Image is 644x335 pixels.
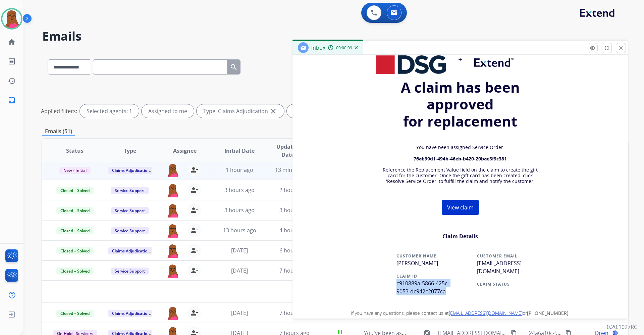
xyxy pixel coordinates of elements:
span: Closed – Solved [56,207,94,214]
mat-icon: person_remove [190,246,198,254]
span: [PERSON_NAME] [396,259,438,267]
img: avatar [2,9,21,28]
span: Service Support [111,187,149,194]
span: [EMAIL_ADDRESS][DOMAIN_NAME] [477,259,522,275]
img: agent-avatar [166,163,179,177]
mat-icon: inbox [8,96,16,104]
span: [DATE] [231,309,248,317]
span: Initial Date [224,147,255,155]
mat-icon: search [230,63,238,71]
span: New - Initial [59,167,91,174]
a: [EMAIL_ADDRESS][DOMAIN_NAME] [449,310,523,316]
mat-icon: close [618,45,624,51]
div: Selected agents: 1 [80,104,139,118]
span: 7 hours ago [279,309,310,317]
span: 1 hour ago [226,166,253,174]
img: agent-avatar [166,183,179,197]
mat-icon: person_remove [190,166,198,174]
a: View claim [442,200,479,215]
p: 0.20.1027RC [607,323,637,331]
strong: CLAIM STATUS [477,281,510,287]
span: 2 hours ago [279,186,310,194]
p: You have been assigned Service Order: [380,145,541,150]
img: agent-avatar [166,244,179,258]
strong: 76ab99d1-494b-46eb-b420-20bae3f9c381 [414,155,507,162]
span: Closed – Solved [56,227,94,234]
span: Claims Adjudication [108,247,154,254]
mat-icon: list_alt [8,57,16,65]
img: Extend%E2%84%A2_color%20%281%29.png [474,58,514,67]
mat-icon: person_remove [190,226,198,234]
h2: Emails [42,30,628,43]
span: c910889a-5866-425c-9053-dc942c2077ca [396,280,449,295]
mat-icon: fullscreen [604,45,610,51]
span: 7 hours ago [279,267,310,274]
span: Claims Adjudication [108,310,154,317]
p: Reference the Replacement Value field on the claim to create the gift card for the customer. Once... [380,167,541,184]
span: 00:00:09 [336,45,352,51]
mat-icon: person_remove [190,186,198,194]
span: Closed – Solved [56,247,94,254]
strong: CUSTOMER EMAIL [477,253,518,259]
img: DSG logo [376,55,446,74]
span: Service Support [111,268,149,275]
mat-icon: person_remove [190,267,198,275]
div: Type: Service Support [287,104,365,118]
strong: A claim has been approved for replacement [401,78,520,131]
span: 3 hours ago [224,206,255,214]
span: Service Support [111,207,149,214]
p: If you have any questions, please contact us at or . [304,310,616,316]
mat-icon: remove_red_eye [590,45,596,51]
span: Service Support [111,227,149,234]
span: 13 minutes ago [275,166,314,174]
span: Closed – Solved [56,187,94,194]
img: agent-avatar [166,203,179,218]
span: Inbox [311,44,325,51]
span: View claim [447,204,474,211]
mat-icon: person_remove [190,309,198,317]
span: Assignee [173,147,197,155]
img: agent-avatar [166,224,179,238]
strong: [PHONE_NUMBER] [527,310,569,316]
span: Claims Adjudication [108,167,154,174]
mat-icon: close [269,107,277,115]
span: Updated Date [273,143,303,159]
div: Type: Claims Adjudication [197,104,284,118]
span: Closed – Solved [56,310,94,317]
span: 3 hours ago [224,186,255,194]
strong: Claim Details [442,233,478,240]
mat-icon: home [8,38,16,46]
mat-icon: history [8,77,16,85]
span: [DATE] [231,247,248,254]
span: Status [66,147,84,155]
span: 4 hours ago [279,227,310,234]
mat-icon: person_remove [190,206,198,214]
img: agent-avatar [166,306,179,320]
p: Emails (51) [42,127,75,136]
strong: CUSTOMER NAME [396,253,436,259]
img: plus_1.png [458,53,462,66]
span: 3 hours ago [279,206,310,214]
span: 6 hours ago [279,247,310,254]
span: Type [124,147,136,155]
img: agent-avatar [166,264,179,278]
span: 13 hours ago [223,227,256,234]
div: Assigned to me [142,104,194,118]
p: Applied filters: [41,107,77,115]
span: Closed – Solved [56,268,94,275]
span: [DATE] [231,267,248,274]
strong: CLAIM ID [396,273,417,279]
